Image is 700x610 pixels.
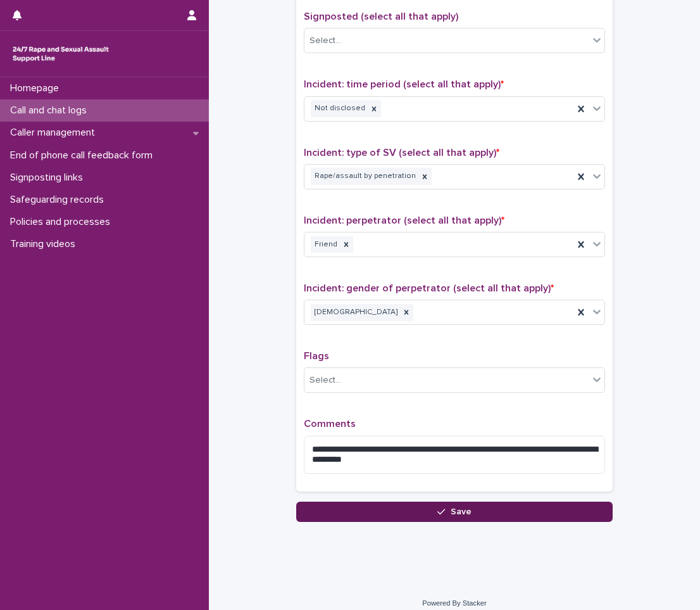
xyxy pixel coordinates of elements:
[304,283,554,293] span: Incident: gender of perpetrator (select all that apply)
[304,351,329,361] span: Flags
[422,599,486,607] a: Powered By Stacker
[5,194,114,206] p: Safeguarding records
[311,304,399,321] div: [DEMOGRAPHIC_DATA]
[304,79,504,89] span: Incident: time period (select all that apply)
[311,100,367,117] div: Not disclosed
[304,215,504,226] span: Incident: perpetrator (select all that apply)
[5,216,120,228] p: Policies and processes
[5,149,163,162] p: End of phone call feedback form
[5,238,85,250] p: Training videos
[5,105,97,117] p: Call and chat logs
[451,507,472,516] span: Save
[311,168,418,185] div: Rape/assault by penetration
[5,127,105,139] p: Caller management
[304,148,499,158] span: Incident: type of SV (select all that apply)
[304,11,458,22] span: Signposted (select all that apply)
[5,82,69,94] p: Homepage
[311,236,339,253] div: Friend
[309,374,341,387] div: Select...
[5,172,93,184] p: Signposting links
[309,34,341,48] div: Select...
[304,419,356,429] span: Comments
[296,502,613,522] button: Save
[10,41,111,67] img: rhQMoQhaT3yELyF149Cw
